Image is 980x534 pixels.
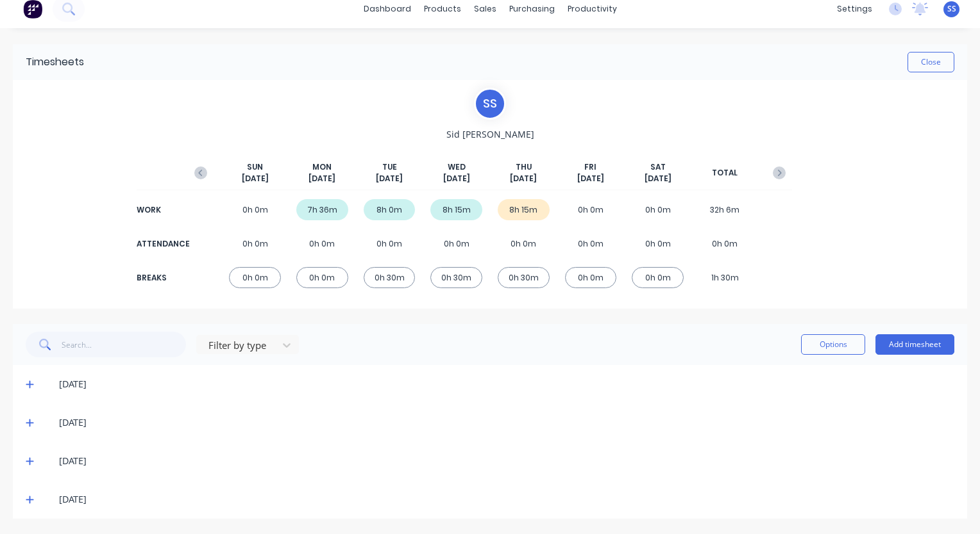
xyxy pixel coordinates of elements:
[59,454,954,468] div: [DATE]
[430,233,482,254] div: 0h 0m
[296,233,348,254] div: 0h 0m
[137,204,188,216] div: WORK
[247,161,263,173] span: SUN
[565,267,617,288] div: 0h 0m
[474,88,506,120] div: S S
[59,377,954,391] div: [DATE]
[446,127,534,141] span: Sid [PERSON_NAME]
[229,233,281,254] div: 0h 0m
[242,173,269,184] span: [DATE]
[430,199,482,220] div: 8h 15m
[947,3,956,15] span: SS
[699,267,751,288] div: 1h 30m
[364,233,416,254] div: 0h 0m
[650,161,666,173] span: SAT
[26,54,84,70] div: Timesheets
[801,334,865,355] button: Options
[498,267,550,288] div: 0h 30m
[510,173,537,184] span: [DATE]
[498,233,550,254] div: 0h 0m
[699,199,751,220] div: 32h 6m
[364,199,416,220] div: 8h 0m
[908,52,954,72] button: Close
[308,173,335,184] span: [DATE]
[577,173,604,184] span: [DATE]
[430,267,482,288] div: 0h 30m
[565,233,617,254] div: 0h 0m
[229,199,281,220] div: 0h 0m
[448,161,466,173] span: WED
[59,416,954,430] div: [DATE]
[875,334,954,355] button: Add timesheet
[443,173,470,184] span: [DATE]
[632,267,684,288] div: 0h 0m
[632,233,684,254] div: 0h 0m
[364,267,416,288] div: 0h 30m
[312,161,332,173] span: MON
[137,238,188,250] div: ATTENDANCE
[565,199,617,220] div: 0h 0m
[296,267,348,288] div: 0h 0m
[584,161,596,173] span: FRI
[296,199,348,220] div: 7h 36m
[229,267,281,288] div: 0h 0m
[62,332,187,357] input: Search...
[59,492,954,506] div: [DATE]
[699,233,751,254] div: 0h 0m
[645,173,672,184] span: [DATE]
[137,272,188,284] div: BREAKS
[516,161,532,173] span: THU
[498,199,550,220] div: 8h 15m
[376,173,403,184] span: [DATE]
[632,199,684,220] div: 0h 0m
[712,167,738,179] span: TOTAL
[382,161,397,173] span: TUE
